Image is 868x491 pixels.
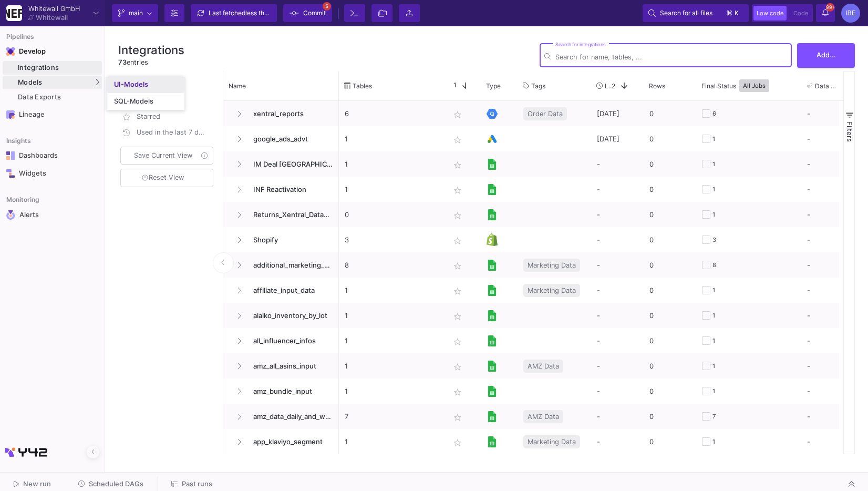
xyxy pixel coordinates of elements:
[807,228,848,252] div: -
[487,108,498,119] img: [Legacy] Google BigQuery
[726,7,732,19] span: ⌘
[591,252,644,278] div: -
[712,253,716,278] div: 8
[807,253,848,277] div: -
[643,4,749,22] button: Search for all files⌘k
[487,335,498,346] img: [Legacy] Google Sheets
[345,278,438,303] p: 1
[245,9,311,17] span: less than a minute ago
[89,480,143,488] span: Scheduled DAGs
[247,253,333,278] span: additional_marketing_expenses_monthly
[6,110,15,119] img: Navigation icon
[247,429,333,454] span: app_klaviyo_segment
[118,57,184,67] div: entries
[303,5,326,21] span: Commit
[112,4,158,22] button: main
[644,353,696,379] div: 0
[712,177,715,202] div: 1
[701,74,787,98] div: Final Status
[18,64,99,72] div: Integrations
[528,429,576,454] span: Marketing Data
[790,6,811,21] button: Code
[6,47,15,56] img: Navigation icon
[723,7,743,19] button: ⌘k
[807,303,848,328] div: -
[451,159,464,171] mat-icon: star_border
[487,134,498,145] img: Google Ads
[807,329,848,353] div: -
[644,227,696,252] div: 0
[528,278,576,303] span: Marketing Data
[114,97,153,106] div: SQL-Models
[3,147,102,164] a: Navigation iconDashboards
[815,82,839,90] span: Data Tests
[36,14,68,21] div: Whitewall
[247,303,333,328] span: alaiko_inventory_by_lot
[644,278,696,303] div: 0
[591,353,644,379] div: -
[107,93,184,110] a: SQL-Models
[591,328,644,353] div: -
[451,285,464,298] mat-icon: star_border
[591,126,644,151] div: [DATE]
[6,151,15,160] img: Navigation icon
[120,147,213,165] button: Save Current View
[451,184,464,197] mat-icon: star_border
[591,151,644,177] div: -
[118,109,215,125] button: Starred
[841,4,860,23] div: IBE
[817,51,836,59] span: Add...
[487,184,498,195] img: [Legacy] Google Sheets
[826,3,834,12] span: 99+
[209,5,272,21] div: Last fetched
[712,329,715,353] div: 1
[451,335,464,348] mat-icon: star_border
[712,354,715,379] div: 1
[735,7,739,19] span: k
[644,328,696,353] div: 0
[644,126,696,151] div: 0
[345,429,438,454] p: 1
[591,429,644,454] div: -
[247,278,333,303] span: affiliate_input_data
[182,480,212,488] span: Past runs
[739,79,769,92] button: All Jobs
[247,379,333,404] span: amz_bundle_input
[449,81,457,90] span: 1
[19,169,87,178] div: Widgets
[528,253,576,278] span: Marketing Data
[712,202,715,227] div: 1
[845,121,854,142] span: Filters
[528,404,559,429] span: AMZ Data
[644,404,696,429] div: 0
[247,354,333,379] span: amz_all_asins_input
[120,169,213,187] button: Reset View
[807,202,848,227] div: -
[114,80,148,89] div: UI-Models
[345,177,438,202] p: 1
[3,106,102,123] a: Navigation iconLineage
[345,202,438,227] p: 0
[807,404,848,428] div: -
[3,206,102,224] a: Navigation iconAlerts
[353,82,372,90] span: Tables
[644,151,696,177] div: 0
[3,43,102,60] mat-expansion-panel-header: Navigation iconDevelop
[23,480,51,488] span: New run
[591,177,644,202] div: -
[487,285,498,296] img: [Legacy] Google Sheets
[712,127,715,151] div: 1
[247,228,333,252] span: Shopify
[487,436,498,447] img: [Legacy] Google Sheets
[807,177,848,201] div: -
[712,152,715,177] div: 1
[137,109,207,125] div: Starred
[712,228,716,252] div: 3
[345,379,438,404] p: 1
[612,82,615,90] span: 2
[451,436,464,449] mat-icon: star_border
[487,386,498,397] img: [Legacy] Google Sheets
[528,354,559,379] span: AMZ Data
[3,61,102,75] a: Integrations
[118,125,215,140] button: Used in the last 7 days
